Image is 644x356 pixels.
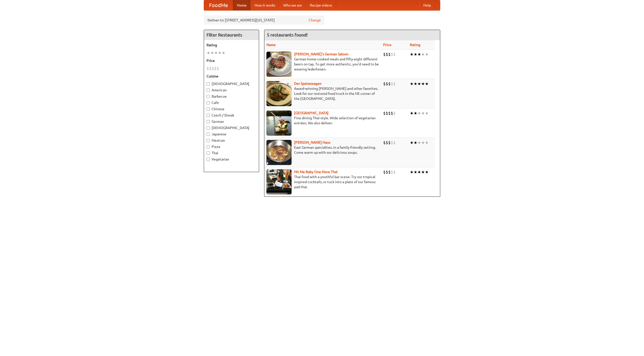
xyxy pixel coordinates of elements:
a: Change [309,18,321,23]
li: ★ [410,81,414,87]
li: ★ [414,140,417,145]
li: ★ [210,50,214,56]
label: Czech / Slovak [207,113,256,118]
li: $ [207,66,209,71]
label: German [207,119,256,124]
h5: Price [207,58,256,63]
input: Chinese [207,107,210,111]
li: ★ [421,110,425,116]
li: ★ [410,110,414,116]
li: $ [391,169,393,175]
li: ★ [222,50,225,56]
li: ★ [417,140,421,145]
input: Barbecue [207,95,210,98]
label: Pizza [207,144,256,149]
label: Thai [207,150,256,155]
label: Barbecue [207,94,256,99]
li: ★ [425,52,429,57]
li: $ [388,140,391,145]
li: ★ [417,81,421,87]
li: $ [393,140,396,145]
li: ★ [410,52,414,57]
li: ★ [414,52,417,57]
li: $ [214,66,217,71]
input: Thai [207,151,210,155]
h5: Rating [207,43,256,48]
div: Deliver to: [STREET_ADDRESS][US_STATE] [204,16,325,25]
img: kohlhaus.jpg [266,140,292,165]
label: Mexican [207,138,256,143]
li: ★ [414,81,417,87]
h5: Cuisine [207,74,256,79]
a: Hit Me Baby One More Thai [294,170,338,174]
label: Vegetarian [207,157,256,162]
h4: Filter Restaurants [204,30,259,40]
a: Help [419,0,435,10]
li: $ [217,66,219,71]
li: $ [393,52,396,57]
li: ★ [421,140,425,145]
label: [DEMOGRAPHIC_DATA] [207,81,256,86]
p: German home-cooked meals and fifty-eight different beers on tap. To get more authentic, you'd nee... [266,57,379,72]
label: American [207,88,256,93]
input: [DEMOGRAPHIC_DATA] [207,126,210,130]
p: Fine dining Thai-style. Wide selection of vegetarian entrées. We also deliver. [266,115,379,126]
li: $ [383,110,386,116]
li: $ [388,169,391,175]
li: $ [383,52,386,57]
label: [DEMOGRAPHIC_DATA] [207,125,256,130]
li: $ [386,52,388,57]
li: $ [393,169,396,175]
label: Cafe [207,100,256,105]
li: ★ [425,169,429,175]
label: Chinese [207,106,256,111]
li: $ [386,110,388,116]
a: Home [233,0,251,10]
p: Thai food with a youthful bar scene. Try our tropical inspired cocktails, or tuck into a plate of... [266,174,379,189]
li: ★ [414,110,417,116]
li: $ [388,81,391,87]
li: $ [212,66,214,71]
a: How it works [251,0,279,10]
li: ★ [425,140,429,145]
li: $ [386,140,388,145]
a: Der Speisewagen [294,82,321,86]
li: ★ [207,50,210,56]
li: $ [209,66,212,71]
label: Japanese [207,132,256,137]
img: speisewagen.jpg [266,81,292,106]
li: $ [383,140,386,145]
li: $ [383,169,386,175]
li: ★ [421,81,425,87]
input: German [207,120,210,123]
a: Rating [410,43,420,47]
input: Japanese [207,133,210,136]
input: American [207,89,210,92]
li: ★ [421,52,425,57]
p: Award-winning [PERSON_NAME] and other favorites. Look for our restored food truck in the NE corne... [266,86,379,101]
a: FoodMe [204,0,233,10]
img: esthers.jpg [266,52,292,77]
a: Recipe videos [306,0,336,10]
li: ★ [425,81,429,87]
input: Vegetarian [207,158,210,161]
a: Price [383,43,391,47]
li: $ [393,110,396,116]
li: ★ [410,140,414,145]
a: [PERSON_NAME]'s German Saloon [294,52,348,56]
li: $ [391,52,393,57]
a: [GEOGRAPHIC_DATA] [294,111,329,115]
a: [PERSON_NAME] Haus [294,140,330,144]
li: $ [393,81,396,87]
li: $ [391,110,393,116]
li: $ [386,169,388,175]
li: $ [383,81,386,87]
li: $ [391,81,393,87]
li: ★ [417,169,421,175]
li: ★ [218,50,222,56]
img: babythai.jpg [266,169,292,194]
li: $ [388,110,391,116]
